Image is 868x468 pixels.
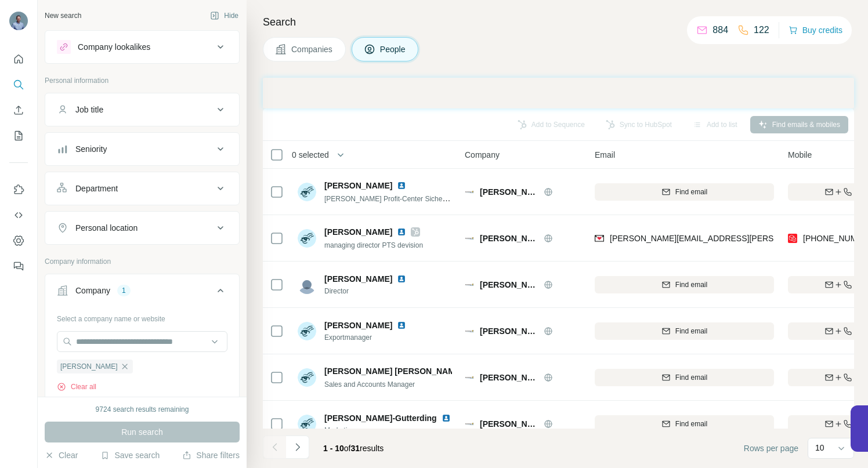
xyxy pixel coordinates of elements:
[45,175,239,202] button: Department
[324,412,437,424] span: [PERSON_NAME]-Gutterding
[45,214,239,242] button: Personal location
[675,280,707,290] span: Find email
[595,415,774,433] button: Find email
[480,233,538,244] span: [PERSON_NAME]
[57,309,227,324] div: Select a company name or website
[60,361,118,372] span: [PERSON_NAME]
[9,100,28,121] button: Enrich CSV
[298,322,316,340] img: Avatar
[45,277,239,309] button: Company1
[45,96,239,124] button: Job title
[45,33,239,61] button: Company lookalikes
[480,418,538,430] span: [PERSON_NAME]
[815,442,824,454] p: 10
[595,183,774,201] button: Find email
[298,183,316,201] img: Avatar
[324,425,452,436] span: Marketingmanager
[45,449,78,461] button: Clear
[9,12,28,30] img: Avatar
[9,179,28,200] button: Use Surfe on LinkedIn
[75,222,138,234] div: Personal location
[292,149,329,161] span: 0 selected
[465,419,474,429] img: Logo of Ing Sumetzberger
[78,41,150,53] div: Company lookalikes
[324,320,392,331] span: [PERSON_NAME]
[324,180,392,191] span: [PERSON_NAME]
[323,444,344,453] span: 1 - 10
[744,442,798,454] span: Rows per page
[324,365,463,377] span: [PERSON_NAME] [PERSON_NAME]
[324,226,392,238] span: [PERSON_NAME]
[480,372,538,383] span: [PERSON_NAME]
[263,14,854,30] h4: Search
[789,22,842,38] button: Buy credits
[298,229,316,248] img: Avatar
[397,181,406,190] img: LinkedIn logo
[465,373,474,382] img: Logo of Ing Sumetzberger
[286,436,309,459] button: Navigate to next page
[182,449,240,461] button: Share filters
[57,382,96,392] button: Clear all
[324,286,411,296] span: Director
[397,321,406,330] img: LinkedIn logo
[291,43,334,55] span: Companies
[9,125,28,146] button: My lists
[788,149,812,161] span: Mobile
[465,149,500,161] span: Company
[75,143,107,155] div: Seniority
[298,275,316,294] img: Avatar
[324,332,411,343] span: Exportmanager
[595,233,604,244] img: provider findymail logo
[465,280,474,289] img: Logo of Ing Sumetzberger
[675,419,707,429] span: Find email
[397,227,406,237] img: LinkedIn logo
[595,276,774,293] button: Find email
[675,187,707,197] span: Find email
[45,256,240,267] p: Company information
[323,444,384,453] span: results
[480,279,538,291] span: [PERSON_NAME]
[713,23,728,37] p: 884
[675,326,707,336] span: Find email
[595,322,774,340] button: Find email
[202,7,247,24] button: Hide
[298,415,316,433] img: Avatar
[324,194,482,203] span: [PERSON_NAME] Profit-Center Sicherheitstechnik
[9,74,28,95] button: Search
[344,444,351,453] span: of
[465,326,474,336] img: Logo of Ing Sumetzberger
[9,49,28,70] button: Quick start
[75,183,118,194] div: Department
[9,230,28,251] button: Dashboard
[675,372,707,383] span: Find email
[788,233,797,244] img: provider prospeo logo
[324,380,415,389] span: Sales and Accounts Manager
[480,186,538,198] span: [PERSON_NAME]
[263,78,854,108] iframe: Banner
[45,135,239,163] button: Seniority
[595,369,774,386] button: Find email
[75,285,110,296] div: Company
[754,23,769,37] p: 122
[595,149,615,161] span: Email
[45,75,240,86] p: Personal information
[380,43,407,55] span: People
[9,205,28,226] button: Use Surfe API
[465,234,474,243] img: Logo of Ing Sumetzberger
[351,444,360,453] span: 31
[442,413,451,423] img: LinkedIn logo
[324,241,423,249] span: managing director PTS devision
[465,187,474,197] img: Logo of Ing Sumetzberger
[480,325,538,337] span: [PERSON_NAME]
[298,368,316,387] img: Avatar
[96,404,189,415] div: 9724 search results remaining
[100,449,160,461] button: Save search
[324,273,392,285] span: [PERSON_NAME]
[45,10,81,21] div: New search
[397,274,406,284] img: LinkedIn logo
[9,256,28,277] button: Feedback
[117,285,131,296] div: 1
[75,104,103,115] div: Job title
[829,429,856,456] iframe: Intercom live chat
